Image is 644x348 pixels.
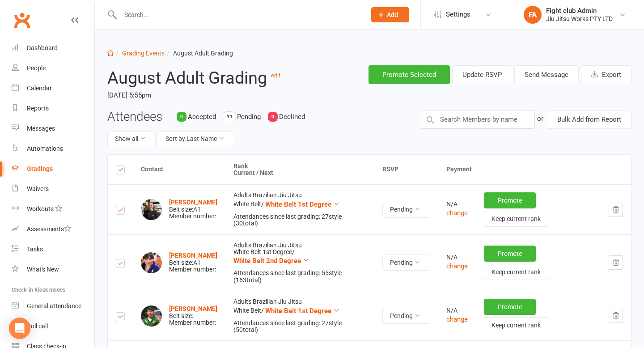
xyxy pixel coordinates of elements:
div: Belt size: A1 Member number: [169,252,217,273]
button: Pending [382,255,430,271]
a: General attendance kiosk mode [12,296,94,316]
a: Waivers [12,179,94,199]
a: Assessments [12,219,94,239]
button: Keep current rank [484,264,548,280]
td: Adults Brazilian Jiu Jitsu White Belt 1st Degree / [225,234,374,291]
button: Export [581,65,631,84]
span: Pending [237,113,261,121]
a: edit [271,72,280,79]
button: Promote [484,246,536,262]
button: Promote [484,192,536,208]
button: change [446,208,468,218]
button: Keep current rank [484,211,548,227]
span: Accepted [188,113,216,121]
span: Add [387,11,398,18]
a: Calendar [12,78,94,98]
th: Payment [438,155,631,185]
span: Settings [446,4,470,25]
th: Rank Current / Next [225,155,374,185]
span: White Belt 2nd Degree [233,257,301,265]
div: FA [524,6,542,24]
button: Send Message [514,65,579,84]
th: RSVP [374,155,438,185]
div: 0 [268,112,278,122]
span: Declined [279,113,305,121]
button: White Belt 1st Degree [265,306,340,316]
div: General attendance [27,302,81,310]
div: Jiu Jitsu Works PTY LTD [546,15,613,23]
a: [PERSON_NAME] [169,252,217,259]
div: Attendances since last grading: 27 style ( 50 total) [233,320,366,334]
a: [PERSON_NAME] [169,305,217,312]
input: Search... [118,8,360,21]
div: Attendances since last grading: 27 style ( 30 total) [233,213,366,227]
div: Attendances since last grading: 55 style ( 163 total) [233,270,366,284]
button: change [446,314,468,325]
button: Add [371,7,409,22]
div: 14 [223,112,236,122]
button: Pending [382,308,430,324]
div: Belt size: A1 Member number: [169,199,217,220]
a: Messages [12,119,94,139]
li: August Adult Grading [165,48,233,58]
img: Reuben Armstrong [141,306,162,327]
div: Tasks [27,246,43,253]
div: N/A [446,201,468,208]
div: or [537,110,543,127]
div: People [27,64,46,72]
div: Workouts [27,205,54,212]
a: Roll call [12,316,94,336]
a: Tasks [12,239,94,259]
div: What's New [27,266,59,273]
img: Allyson Armstrong [141,199,162,220]
div: Roll call [27,323,48,330]
div: Fight club Admin [546,7,613,15]
a: [PERSON_NAME] [169,199,217,206]
div: 0 [177,112,186,122]
button: Pending [382,202,430,218]
a: People [12,58,94,78]
div: Automations [27,145,63,152]
div: Messages [27,125,55,132]
div: Gradings [27,165,53,172]
button: Promote Selected [369,65,450,84]
th: Contact [133,155,225,185]
div: Open Intercom Messenger [9,318,30,339]
input: Search Members by name [421,110,535,129]
a: What's New [12,259,94,280]
div: N/A [446,254,468,261]
button: change [446,261,468,272]
div: Belt size: Member number: [169,306,217,326]
div: Assessments [27,225,71,233]
button: Update RSVP [452,65,512,84]
a: Reports [12,98,94,119]
a: Gradings [12,159,94,179]
div: Calendar [27,85,52,92]
button: Show all [107,131,156,147]
div: N/A [446,307,468,314]
div: Waivers [27,185,49,192]
a: Grading Events [122,50,165,57]
button: White Belt 1st Degree [265,199,340,210]
button: Keep current rank [484,317,548,333]
a: Workouts [12,199,94,219]
td: Adults Brazilian Jiu Jitsu White Belt / [225,184,374,234]
button: White Belt 2nd Degree [233,255,309,266]
td: Adults Brazilian Jiu Jitsu White Belt / [225,291,374,340]
div: Reports [27,105,49,112]
button: Bulk Add from Report [547,110,631,129]
span: White Belt 1st Degree [265,200,331,208]
img: Jeremy Armstrong [141,252,162,273]
span: White Belt 1st Degree [265,307,331,315]
a: Automations [12,139,94,159]
time: [DATE] 5:55pm [107,88,318,103]
button: Sort by:Last Name [158,131,234,147]
button: Promote [484,299,536,315]
h2: August Adult Grading [107,65,318,87]
a: Dashboard [12,38,94,58]
h3: Attendees [107,110,162,124]
div: Dashboard [27,44,58,51]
